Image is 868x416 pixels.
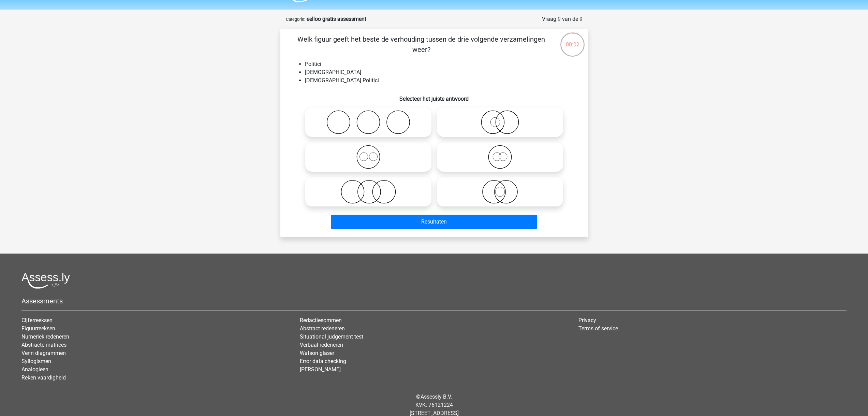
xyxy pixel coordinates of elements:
a: Cijferreeksen [21,317,53,324]
div: Vraag 9 van de 9 [542,15,583,23]
a: Privacy [578,317,596,324]
a: Abstracte matrices [21,342,67,348]
a: Situational judgement test [300,333,363,340]
a: Venn diagrammen [21,350,66,356]
a: Watson glaser [300,350,334,356]
li: [DEMOGRAPHIC_DATA] Politici [305,76,577,85]
div: 00:02 [560,32,585,49]
p: Welk figuur geeft het beste de verhouding tussen de drie volgende verzamelingen weer? [291,34,551,55]
small: Categorie: [286,17,305,22]
a: Verbaal redeneren [300,342,343,348]
strong: eelloo gratis assessment [307,16,366,22]
a: Figuurreeksen [21,325,55,332]
a: Abstract redeneren [300,325,345,332]
a: Assessly B.V. [421,393,452,400]
button: Resultaten [331,215,537,229]
h5: Assessments [21,297,847,305]
h6: Selecteer het juiste antwoord [291,90,577,102]
a: Syllogismen [21,358,51,364]
a: Redactiesommen [300,317,342,324]
a: [PERSON_NAME] [300,366,341,373]
a: Analogieen [21,366,48,373]
a: Terms of service [578,325,618,332]
a: Error data checking [300,358,346,364]
img: Assessly logo [21,273,70,289]
a: Reken vaardigheid [21,374,66,381]
a: Numeriek redeneren [21,333,69,340]
li: [DEMOGRAPHIC_DATA] [305,68,577,76]
li: Politici [305,60,577,68]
